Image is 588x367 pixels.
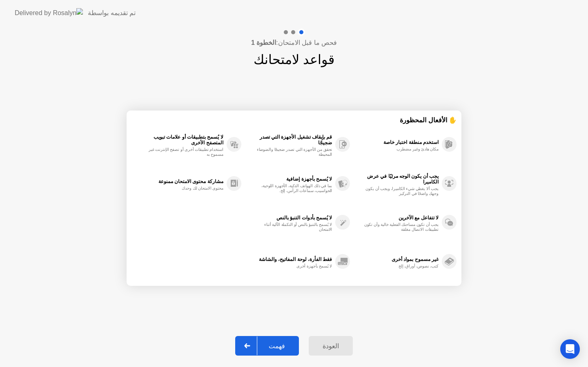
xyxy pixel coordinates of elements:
[255,222,332,232] div: لا يُسمح بالتنبؤ بالنص أو التكملة الآلية أثناء الامتحان
[257,342,296,350] div: فهمت
[136,179,223,184] div: مشاركة محتوى الامتحان ممنوعة
[354,173,439,185] div: يجب أن يكون الوجه مرئيًا في عرض الكاميرا
[255,147,332,157] div: تحقق من الأجهزة التي تصدر ضجيجًا والضوضاء المحيطة
[88,8,136,18] div: تم تقديمه بواسطة
[235,336,299,356] button: فهمت
[245,215,332,221] div: لا يُسمح بأدوات التنبؤ بالنص
[361,186,439,196] div: يجب ألا يغطي شيء الكاميرا، ويجب أن يكون وجهك واضحًا في التركيز
[245,176,332,182] div: لا يُسمح بأجهزة إضافية
[245,134,332,146] div: قم بإيقاف تشغيل الأجهزة التي تصدر ضجيجًا
[311,342,350,350] div: العودة
[255,183,332,193] div: بما في ذلك الهواتف الذكية، الأجهزة اللوحية، الحواسيب، سماعات الرأس، إلخ.
[354,139,439,145] div: استخدم منطقة اختبار خاصة
[146,147,223,157] div: استخدام تطبيقات أخرى أو تصفح الإنترنت غير مسموح به
[251,38,337,48] h4: فحص ما قبل الامتحان:
[131,115,457,125] div: ✋ الأفعال المحظورة
[245,256,332,262] div: فقط الفأرة، لوحة المفاتيح، والشاشة
[255,264,332,269] div: لا يُسمح بأجهزة أخرى
[361,147,439,152] div: مكان هادئ وغير مضطرب
[146,186,223,191] div: محتوى الامتحان لك وحدك
[309,336,353,356] button: العودة
[254,50,334,69] h1: قواعد لامتحانك
[251,39,276,46] b: الخطوة 1
[354,215,439,221] div: لا تتفاعل مع الآخرين
[361,264,439,269] div: كتب، نصوص، أوراق، إلخ
[136,134,223,146] div: لا يُسمح بتطبيقات أو علامات تبويب المتصفح الأخرى
[15,8,83,18] img: Delivered by Rosalyn
[361,222,439,232] div: يجب أن تكون مساحتك الفعلية خالية وأن تكون تطبيقات الاتصال مغلقة
[354,256,439,262] div: غير مسموح بمواد أخرى
[560,339,580,359] div: Open Intercom Messenger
